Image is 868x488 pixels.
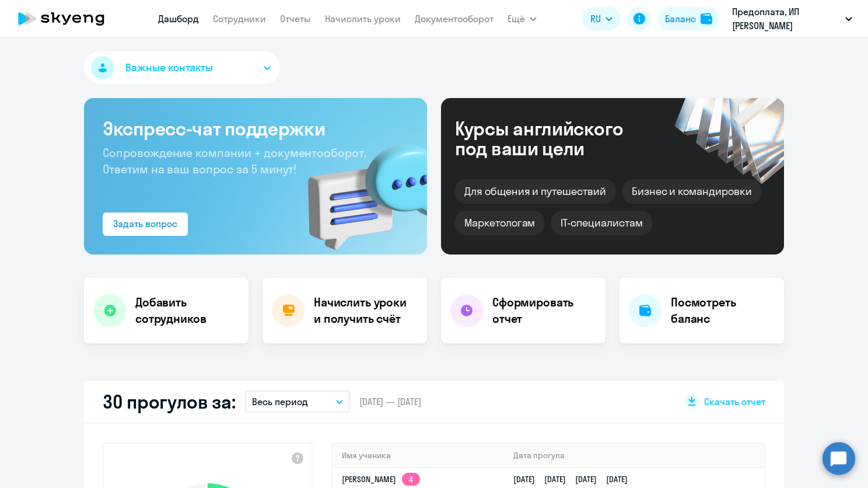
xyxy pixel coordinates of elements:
[332,444,504,468] th: Имя ученика
[245,391,350,413] button: Весь период
[135,294,239,327] h4: Добавить сотрудников
[551,211,652,235] div: IT-специалистам
[726,5,858,33] button: Предоплата, ИП [PERSON_NAME]
[158,13,199,25] a: Дашборд
[590,12,601,26] span: RU
[658,7,719,30] button: Балансbalance
[291,123,427,255] img: bg-img
[622,179,761,204] div: Бизнес и командировки
[252,395,308,409] p: Весь период
[84,51,280,84] button: Важные контакты
[732,5,841,33] p: Предоплата, ИП [PERSON_NAME]
[314,294,415,327] h4: Начислить уроки и получить счёт
[342,474,420,484] a: [PERSON_NAME]4
[508,12,525,26] span: Ещё
[103,117,408,140] h3: Экспресс-чат поддержки
[455,179,615,204] div: Для общения и путешествий
[125,60,213,75] span: Важные контакты
[359,395,421,408] span: [DATE] — [DATE]
[103,390,236,413] h2: 30 прогулов за:
[325,13,401,25] a: Начислить уроки
[113,217,177,231] div: Задать вопрос
[508,7,537,30] button: Ещё
[701,13,712,25] img: balance
[103,212,188,236] button: Задать вопрос
[504,444,764,468] th: Дата прогула
[103,145,366,176] span: Сопровождение компании + документооборот. Ответим на ваш вопрос за 5 минут!
[280,13,311,25] a: Отчеты
[492,294,596,327] h4: Сформировать отчет
[513,474,637,484] a: [DATE][DATE][DATE][DATE]
[402,473,420,486] app-skyeng-badge: 4
[455,118,654,158] div: Курсы английского под ваши цели
[213,13,266,25] a: Сотрудники
[665,12,696,26] div: Баланс
[582,7,621,30] button: RU
[455,211,544,235] div: Маркетологам
[671,294,775,327] h4: Посмотреть баланс
[415,13,494,25] a: Документооборот
[704,395,765,408] span: Скачать отчет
